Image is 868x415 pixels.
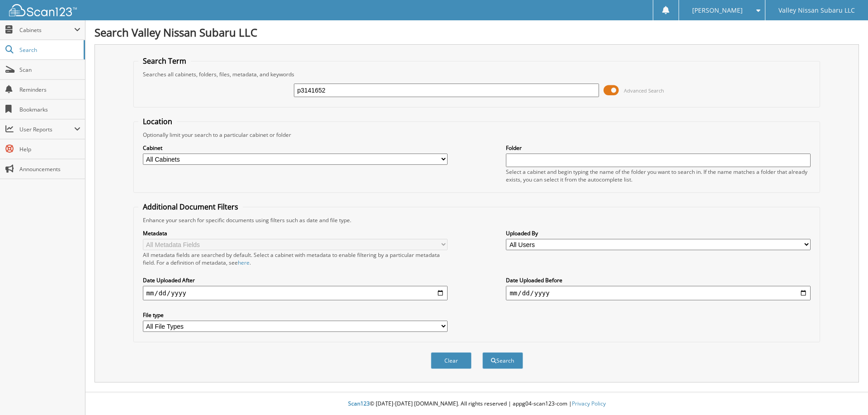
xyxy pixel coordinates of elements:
label: Cabinet [143,144,448,152]
span: Announcements [19,165,80,173]
legend: Location [138,117,177,126]
legend: Search Term [138,56,191,66]
span: Scan [19,66,80,74]
span: Advanced Search [624,87,664,94]
span: Cabinets [19,26,74,34]
label: Date Uploaded Before [506,276,811,284]
input: end [506,286,811,300]
div: © [DATE]-[DATE] [DOMAIN_NAME]. All rights reserved | appg04-scan123-com | [85,393,868,415]
span: Help [19,145,80,153]
span: Scan123 [348,400,370,407]
button: Search [482,352,523,369]
a: Privacy Policy [572,400,606,407]
span: Search [19,46,79,54]
a: here [238,259,250,266]
img: scan123-logo-white.svg [9,4,77,16]
label: Date Uploaded After [143,276,448,284]
div: Select a cabinet and begin typing the name of the folder you want to search in. If the name match... [506,168,811,183]
label: Metadata [143,229,448,237]
legend: Additional Document Filters [138,202,243,212]
div: All metadata fields are searched by default. Select a cabinet with metadata to enable filtering b... [143,251,448,266]
h1: Search Valley Nissan Subaru LLC [94,25,859,40]
button: Clear [431,352,472,369]
label: File type [143,311,448,319]
div: Optionally limit your search to a particular cabinet or folder [138,131,816,139]
iframe: Chat Widget [823,372,868,415]
div: Searches all cabinets, folders, files, metadata, and keywords [138,70,816,78]
label: Uploaded By [506,229,811,237]
span: User Reports [19,126,74,133]
label: Folder [506,144,811,152]
span: [PERSON_NAME] [692,8,743,13]
span: Reminders [19,86,80,93]
div: Enhance your search for specific documents using filters such as date and file type. [138,216,816,224]
span: Valley Nissan Subaru LLC [778,8,855,13]
span: Bookmarks [19,106,80,113]
input: start [143,286,448,300]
